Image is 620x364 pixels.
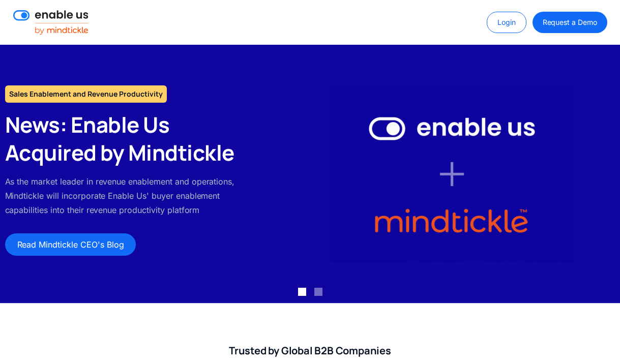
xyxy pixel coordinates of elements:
p: As the market leader in revenue enablement and operations, Mindtickle will incorporate Enable Us'... [5,174,248,217]
h1: Sales Enablement and Revenue Productivity [5,85,167,103]
a: Request a Demo [533,12,607,33]
div: Show slide 1 of 2 [298,288,306,296]
div: next slide [579,45,620,303]
h2: News: Enable Us Acquired by Mindtickle [5,111,248,166]
a: Login [487,12,526,33]
img: Enable Us by Mindtickle [330,85,574,262]
a: Read Mindtickle CEO's Blog [5,233,136,256]
div: Show slide 2 of 2 [314,288,322,296]
iframe: Qualified Messenger [573,317,620,364]
h2: Trusted by Global B2B Companies [5,344,615,357]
